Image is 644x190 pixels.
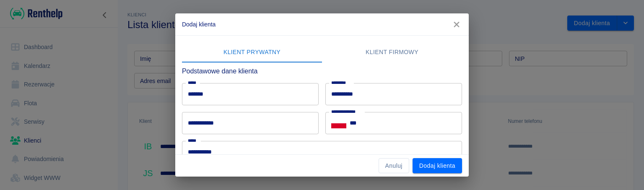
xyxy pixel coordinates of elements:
[182,42,322,62] button: Klient prywatny
[182,42,462,62] div: lab API tabs example
[175,13,469,35] h2: Dodaj klienta
[322,42,462,62] button: Klient firmowy
[182,66,462,76] h6: Podstawowe dane klienta
[379,158,409,174] button: Anuluj
[331,117,346,130] button: Select country
[413,158,462,174] button: Dodaj klienta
